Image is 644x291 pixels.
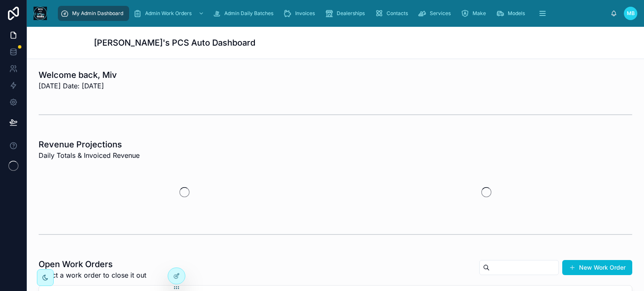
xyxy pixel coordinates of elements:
[493,6,531,21] a: Models
[337,10,365,17] span: Dealerships
[39,69,117,81] h1: Welcome back, Miv
[224,10,273,17] span: Admin Daily Batches
[372,6,414,21] a: Contacts
[415,6,457,21] a: Services
[39,258,146,270] h1: Open Work Orders
[627,10,635,17] span: MB
[34,7,47,20] img: App logo
[562,260,632,275] button: New Work Order
[281,6,321,21] a: Invoices
[131,6,208,21] a: Admin Work Orders
[39,270,146,280] span: Select a work order to close it out
[210,6,279,21] a: Admin Daily Batches
[58,6,129,21] a: My Admin Dashboard
[54,4,610,23] div: scrollable content
[387,10,408,17] span: Contacts
[322,6,371,21] a: Dealerships
[39,139,140,150] h1: Revenue Projections
[458,6,492,21] a: Make
[473,10,486,17] span: Make
[430,10,451,17] span: Services
[295,10,315,17] span: Invoices
[39,150,140,160] span: Daily Totals & Invoiced Revenue
[145,10,192,17] span: Admin Work Orders
[508,10,525,17] span: Models
[94,37,255,49] h1: [PERSON_NAME]'s PCS Auto Dashboard
[72,10,123,17] span: My Admin Dashboard
[39,81,117,91] span: [DATE] Date: [DATE]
